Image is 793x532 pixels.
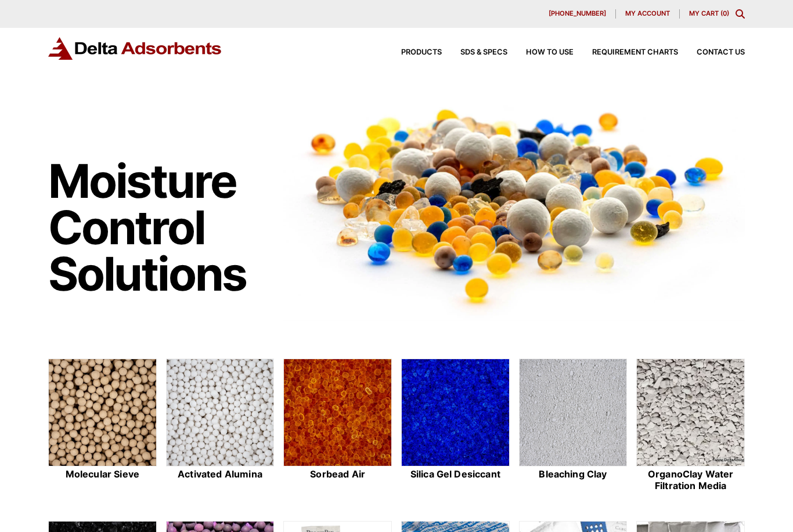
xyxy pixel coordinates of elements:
[697,49,745,56] span: Contact Us
[283,88,745,321] img: Image
[48,469,157,480] h2: Molecular Sieve
[678,49,745,56] a: Contact Us
[460,49,507,56] span: SDS & SPECS
[283,359,392,493] a: Sorbead Air
[689,9,729,17] a: My Cart (0)
[616,9,680,19] a: My account
[625,10,670,17] span: My account
[592,49,678,56] span: Requirement Charts
[401,49,442,56] span: Products
[48,359,157,493] a: Molecular Sieve
[636,359,745,493] a: OrganoClay Water Filtration Media
[519,359,628,493] a: Bleaching Clay
[526,49,574,56] span: How to Use
[519,469,628,480] h2: Bleaching Clay
[549,10,606,17] span: [PHONE_NUMBER]
[574,49,678,56] a: Requirement Charts
[723,9,727,17] span: 0
[283,469,392,480] h2: Sorbead Air
[401,359,510,493] a: Silica Gel Desiccant
[507,49,574,56] a: How to Use
[48,37,222,60] img: Delta Adsorbents
[539,9,616,19] a: [PHONE_NUMBER]
[383,49,442,56] a: Products
[636,469,745,491] h2: OrganoClay Water Filtration Media
[166,359,275,493] a: Activated Alumina
[401,469,510,480] h2: Silica Gel Desiccant
[166,469,275,480] h2: Activated Alumina
[442,49,507,56] a: SDS & SPECS
[48,158,272,297] h1: Moisture Control Solutions
[736,9,745,19] div: Toggle Modal Content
